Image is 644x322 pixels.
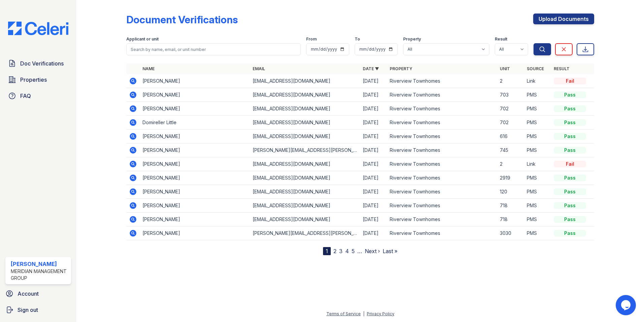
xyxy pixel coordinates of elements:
td: 718 [497,213,524,226]
td: [DATE] [360,88,387,102]
td: 120 [497,185,524,199]
td: PMS [524,213,551,226]
td: [PERSON_NAME] [140,213,250,226]
div: Fail [554,161,586,167]
td: PMS [524,199,551,213]
a: Terms of Service [326,311,361,316]
td: [DATE] [360,185,387,199]
td: Riverview Townhomes [387,171,497,185]
td: Riverview Townhomes [387,199,497,213]
a: 4 [345,248,349,254]
a: Email [253,66,265,71]
td: [EMAIL_ADDRESS][DOMAIN_NAME] [250,213,360,226]
td: PMS [524,130,551,143]
td: [DATE] [360,157,387,171]
td: PMS [524,185,551,199]
td: [DATE] [360,74,387,88]
td: Riverview Townhomes [387,157,497,171]
td: PMS [524,143,551,157]
td: Riverview Townhomes [387,213,497,226]
td: PMS [524,226,551,240]
span: Properties [20,76,47,84]
div: Pass [554,119,586,126]
td: [PERSON_NAME] [140,157,250,171]
a: Name [142,66,155,71]
td: [PERSON_NAME] [140,74,250,88]
td: [PERSON_NAME] [140,199,250,213]
td: Riverview Townhomes [387,116,497,130]
div: Meridian Management Group [11,268,68,281]
td: 2919 [497,171,524,185]
td: Link [524,74,551,88]
td: [PERSON_NAME] [140,185,250,199]
td: [DATE] [360,171,387,185]
a: Date ▼ [363,66,379,71]
a: FAQ [5,89,71,103]
td: [PERSON_NAME] [140,102,250,116]
div: Pass [554,105,586,112]
td: [EMAIL_ADDRESS][DOMAIN_NAME] [250,199,360,213]
td: [DATE] [360,226,387,240]
iframe: chat widget [616,295,637,315]
td: [DATE] [360,199,387,213]
td: 616 [497,130,524,143]
a: Sign out [3,303,74,317]
td: 718 [497,199,524,213]
td: 2 [497,157,524,171]
td: [EMAIL_ADDRESS][DOMAIN_NAME] [250,185,360,199]
td: [DATE] [360,130,387,143]
a: Property [390,66,412,71]
td: 745 [497,143,524,157]
td: PMS [524,171,551,185]
div: Pass [554,147,586,154]
td: [PERSON_NAME][EMAIL_ADDRESS][PERSON_NAME][DOMAIN_NAME] [250,143,360,157]
td: [PERSON_NAME][EMAIL_ADDRESS][PERSON_NAME][DOMAIN_NAME] [250,226,360,240]
div: Pass [554,175,586,181]
td: 702 [497,116,524,130]
td: Riverview Townhomes [387,226,497,240]
td: [PERSON_NAME] [140,88,250,102]
div: Pass [554,133,586,140]
td: [DATE] [360,213,387,226]
span: FAQ [20,92,31,100]
span: Sign out [18,306,38,314]
td: [PERSON_NAME] [140,171,250,185]
td: [EMAIL_ADDRESS][DOMAIN_NAME] [250,171,360,185]
a: Account [3,287,74,300]
td: Riverview Townhomes [387,185,497,199]
a: Source [527,66,544,71]
td: [EMAIL_ADDRESS][DOMAIN_NAME] [250,116,360,130]
a: Properties [5,73,71,86]
td: [EMAIL_ADDRESS][DOMAIN_NAME] [250,130,360,143]
td: Domireller Little [140,116,250,130]
div: Pass [554,188,586,195]
td: 702 [497,102,524,116]
td: Riverview Townhomes [387,130,497,143]
div: Fail [554,78,586,84]
td: PMS [524,102,551,116]
td: PMS [524,88,551,102]
a: Doc Verifications [5,57,71,70]
label: Result [495,36,507,42]
td: PMS [524,116,551,130]
a: Upload Documents [533,14,594,24]
a: 5 [352,248,355,254]
div: Pass [554,202,586,209]
td: Riverview Townhomes [387,143,497,157]
td: 2 [497,74,524,88]
div: 1 [323,247,331,255]
div: Pass [554,91,586,98]
td: [EMAIL_ADDRESS][DOMAIN_NAME] [250,157,360,171]
a: 2 [333,248,336,254]
span: Doc Verifications [20,59,64,68]
span: … [357,247,362,255]
img: CE_Logo_Blue-a8612792a0a2168367f1c8372b55b34899dd931a85d93a1a3d3e32e68fde9ad4.png [3,22,74,35]
div: Pass [554,216,586,223]
a: Unit [500,66,510,71]
td: [EMAIL_ADDRESS][DOMAIN_NAME] [250,74,360,88]
td: [EMAIL_ADDRESS][DOMAIN_NAME] [250,102,360,116]
td: Riverview Townhomes [387,102,497,116]
td: [DATE] [360,102,387,116]
td: 3030 [497,226,524,240]
a: Next › [365,248,380,254]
